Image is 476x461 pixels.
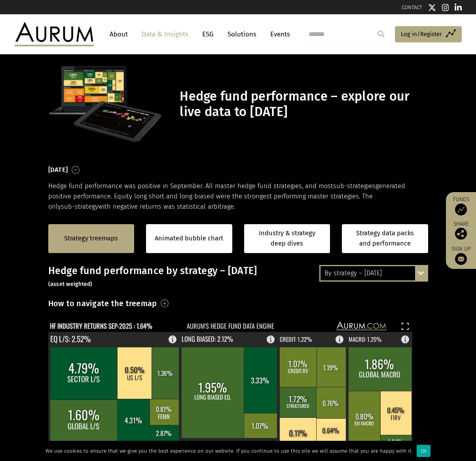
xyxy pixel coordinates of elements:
[342,224,428,253] a: Strategy data packs and performance
[64,233,118,244] a: Strategy treemaps
[61,203,98,210] span: sub-strategy
[15,22,94,46] img: Aurum
[450,196,472,215] a: Funds
[155,233,223,244] a: Animated bubble chart
[450,221,472,240] div: Share
[442,4,449,11] img: Instagram icon
[455,253,467,265] img: Sign up to our newsletter
[48,164,68,176] h3: [DATE]
[198,27,218,42] a: ESG
[373,26,389,42] input: Submit
[455,4,462,11] img: Linkedin icon
[455,228,467,240] img: Share this post
[48,281,93,288] small: (asset weighted)
[401,29,442,39] span: Log in/Register
[455,204,467,215] img: Access Funds
[428,4,436,11] img: Twitter icon
[224,27,260,42] a: Solutions
[395,26,462,43] a: Log in/Register
[48,297,157,310] h3: How to navigate the treemap
[417,445,430,457] div: Ok
[138,27,192,42] a: Data & Insights
[320,266,427,280] div: By strategy – [DATE]
[106,27,132,42] a: About
[266,27,290,42] a: Events
[244,224,330,253] a: Industry & strategy deep dives
[180,89,426,120] h1: Hedge fund performance – explore our live data to [DATE]
[48,181,428,212] p: Hedge fund performance was positive in September. All master hedge fund strategies, and most gene...
[450,246,472,265] a: Sign up
[402,4,422,10] a: CONTACT
[333,182,375,190] span: sub-strategies
[48,265,428,289] h3: Hedge fund performance by strategy – [DATE]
